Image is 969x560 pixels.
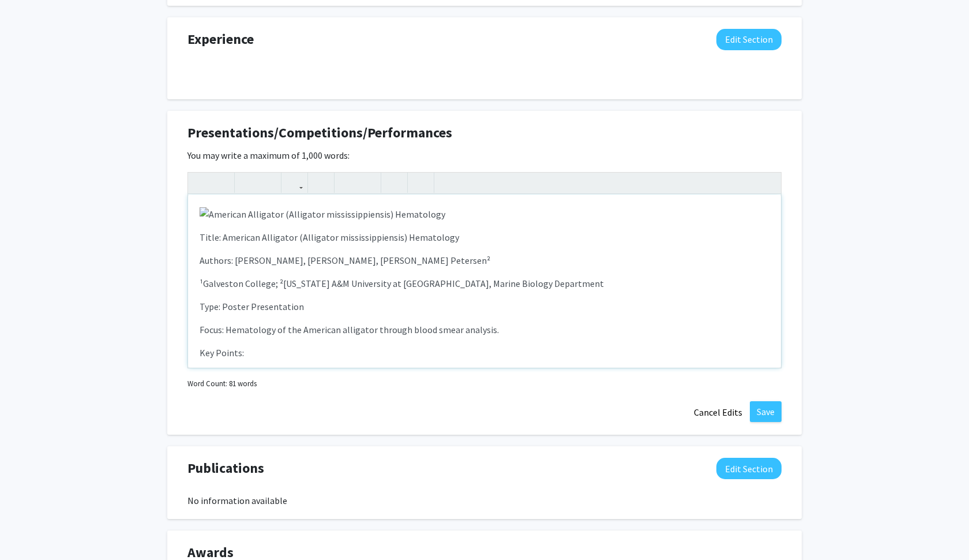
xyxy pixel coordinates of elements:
[750,401,782,422] button: Save
[284,173,305,193] button: Link
[187,122,452,143] span: Presentations/Competitions/Performances
[191,173,211,193] button: Strong (Ctrl + B)
[187,494,782,507] div: No information available
[311,173,331,193] button: Insert Image
[187,458,264,479] span: Publications
[9,508,49,551] iframe: Chat
[258,173,278,193] button: Subscript
[200,346,769,360] p: Key Points:
[200,300,769,313] p: Type: Poster Presentation
[187,148,350,162] label: You may write a maximum of 1,000 words:
[411,173,431,193] button: Insert horizontal rule
[200,207,445,221] img: American Alligator (Alligator mississippiensis) Hematology
[384,173,404,193] button: Remove format
[758,173,778,193] button: Fullscreen
[337,173,358,193] button: Unordered list
[187,29,254,50] span: Experience
[211,173,231,193] button: Emphasis (Ctrl + I)
[358,173,378,193] button: Ordered list
[200,323,769,337] p: Focus: Hematology of the American alligator through blood smear analysis.
[716,458,782,479] button: Edit Publications
[200,230,769,244] p: Title: American Alligator (Alligator mississippiensis) Hematology
[200,277,769,290] p: ¹Galveston College; ²[US_STATE] A&M University at [GEOGRAPHIC_DATA], Marine Biology Department
[200,253,769,267] p: Authors: [PERSON_NAME], [PERSON_NAME], [PERSON_NAME] Petersen²
[238,173,258,193] button: Superscript
[686,401,750,423] button: Cancel Edits
[188,195,781,368] div: Note to users with screen readers: Please deactivate our accessibility plugin for this page as it...
[187,378,257,389] small: Word Count: 81 words
[716,29,782,50] button: Edit Experience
